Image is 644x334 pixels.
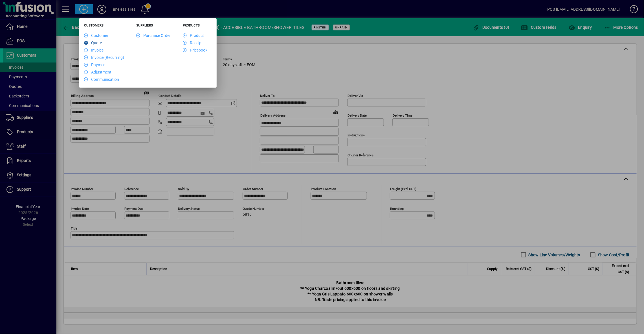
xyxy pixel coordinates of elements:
h5: Customers [84,23,124,29]
a: Pricebook [183,48,207,52]
a: Adjustment [84,70,111,74]
a: Receipt [183,41,203,45]
a: Purchase Order [136,33,171,38]
h5: Products [183,23,207,29]
a: Invoice [84,48,104,52]
a: Invoice (Recurring) [84,55,124,60]
a: Product [183,33,204,38]
h5: Suppliers [136,23,171,29]
a: Customer [84,33,108,38]
a: Payment [84,63,107,67]
a: Quote [84,41,102,45]
a: Communication [84,77,119,82]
